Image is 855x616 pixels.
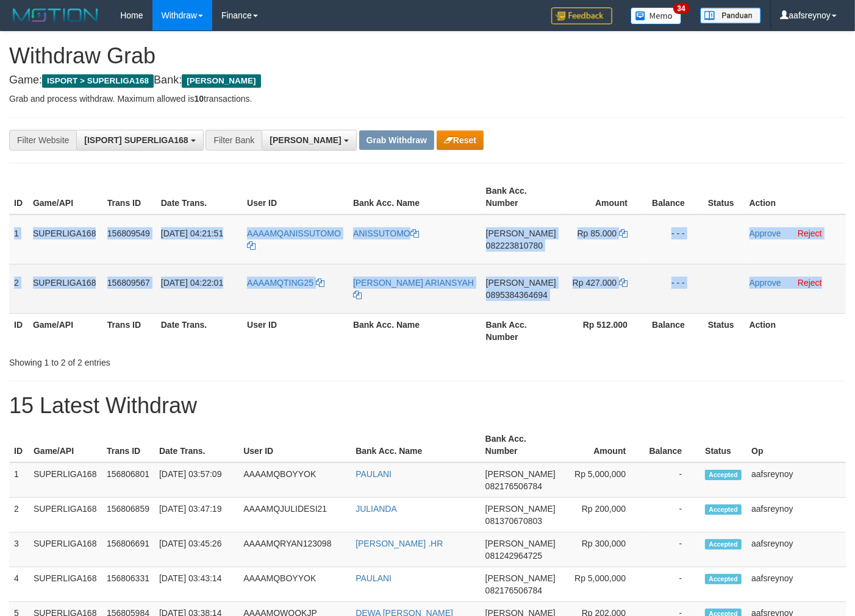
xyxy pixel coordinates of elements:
[9,74,846,87] h4: Game: Bank:
[551,7,612,24] img: Feedback.jpg
[746,498,846,533] td: aafsreynoy
[485,504,556,514] span: [PERSON_NAME]
[356,469,392,479] a: PAULANI
[631,7,682,24] img: Button%20Memo.svg
[238,498,351,533] td: AAAAMQJULIDESI21
[9,394,846,418] h1: 15 Latest Withdraw
[705,574,742,584] span: Accepted
[746,428,846,462] th: Op
[270,135,341,145] span: [PERSON_NAME]
[673,3,690,14] span: 34
[9,567,29,602] td: 4
[485,469,556,479] span: [PERSON_NAME]
[486,290,548,300] span: Copy 0895384364694 to clipboard
[28,313,102,348] th: Game/API
[646,180,703,214] th: Balance
[9,313,28,348] th: ID
[560,533,644,567] td: Rp 300,000
[644,498,700,533] td: -
[242,313,348,348] th: User ID
[154,533,238,567] td: [DATE] 03:45:26
[102,533,154,567] td: 156806691
[107,228,150,238] span: 156809549
[646,313,703,348] th: Balance
[154,462,238,498] td: [DATE] 03:57:09
[619,228,628,238] a: Copy 85000 to clipboard
[486,228,556,238] span: [PERSON_NAME]
[486,278,556,288] span: [PERSON_NAME]
[154,567,238,602] td: [DATE] 03:43:14
[156,180,242,214] th: Date Trans.
[705,539,742,550] span: Accepted
[644,462,700,498] td: -
[560,462,644,498] td: Rp 5,000,000
[102,180,156,214] th: Trans ID
[746,462,846,498] td: aafsreynoy
[356,539,443,548] a: [PERSON_NAME] .HR
[29,567,102,602] td: SUPERLIGA168
[486,241,543,250] span: Copy 082223810780 to clipboard
[29,533,102,567] td: SUPERLIGA168
[161,228,223,238] span: [DATE] 04:21:51
[798,278,822,288] a: Reject
[485,586,542,595] span: Copy 082176506784 to clipboard
[746,533,846,567] td: aafsreynoy
[561,180,646,214] th: Amount
[560,567,644,602] td: Rp 5,000,000
[102,313,156,348] th: Trans ID
[561,313,646,348] th: Rp 512.000
[644,428,700,462] th: Balance
[481,313,561,348] th: Bank Acc. Number
[102,428,154,462] th: Trans ID
[485,481,542,491] span: Copy 082176506784 to clipboard
[437,130,484,150] button: Reset
[351,428,481,462] th: Bank Acc. Name
[76,130,203,150] button: [ISPORT] SUPERLIGA168
[9,6,102,24] img: MOTION_logo.png
[485,573,556,583] span: [PERSON_NAME]
[485,551,542,561] span: Copy 081242964725 to clipboard
[356,504,397,514] a: JULIANDA
[705,470,742,480] span: Accepted
[619,278,628,288] a: Copy 427000 to clipboard
[9,533,29,567] td: 3
[9,462,29,498] td: 1
[154,428,238,462] th: Date Trans.
[646,264,703,313] td: - - -
[28,264,102,313] td: SUPERLIGA168
[700,428,746,462] th: Status
[182,74,260,88] span: [PERSON_NAME]
[746,567,846,602] td: aafsreynoy
[9,180,28,214] th: ID
[238,428,351,462] th: User ID
[356,573,392,583] a: PAULANI
[9,264,28,313] td: 2
[745,313,846,348] th: Action
[644,567,700,602] td: -
[485,539,556,548] span: [PERSON_NAME]
[247,278,313,288] span: AAAAMQTING25
[194,94,204,104] strong: 10
[705,504,742,515] span: Accepted
[560,428,644,462] th: Amount
[481,180,561,214] th: Bank Acc. Number
[348,180,481,214] th: Bank Acc. Name
[238,567,351,602] td: AAAAMQBOYYOK
[238,533,351,567] td: AAAAMQRYAN123098
[703,180,745,214] th: Status
[102,462,154,498] td: 156806801
[247,278,324,288] a: AAAAMQTING25
[749,228,781,238] a: Approve
[749,278,781,288] a: Approve
[238,462,351,498] td: AAAAMQBOYYOK
[700,7,761,24] img: panduan.png
[703,313,745,348] th: Status
[154,498,238,533] td: [DATE] 03:47:19
[29,462,102,498] td: SUPERLIGA168
[9,130,76,150] div: Filter Website
[798,228,822,238] a: Reject
[161,278,223,288] span: [DATE] 04:22:01
[9,352,347,369] div: Showing 1 to 2 of 2 entries
[353,278,474,300] a: [PERSON_NAME] ARIANSYAH
[28,214,102,264] td: SUPERLIGA168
